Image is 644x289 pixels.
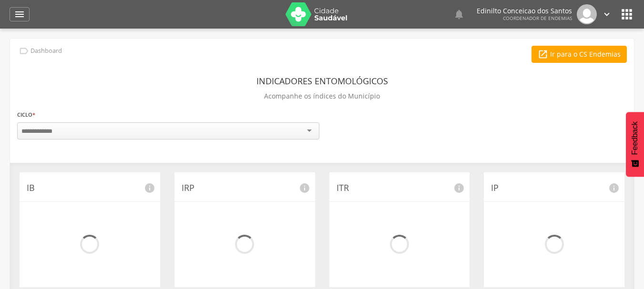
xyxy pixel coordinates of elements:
[27,182,153,194] p: IB
[453,182,465,194] i: info
[337,182,463,194] p: ITR
[477,8,572,14] p: Edinilto Conceicao dos Santos
[182,182,308,194] p: IRP
[491,182,617,194] p: IP
[503,15,572,21] span: Coordenador de Endemias
[608,182,620,194] i: info
[453,4,465,24] a: 
[17,110,35,120] label: Ciclo
[532,46,627,63] a: Ir para o CS Endemias
[19,46,29,56] i: 
[299,182,310,194] i: info
[31,47,62,55] p: Dashboard
[14,9,25,20] i: 
[453,9,465,20] i: 
[602,9,612,20] i: 
[144,182,155,194] i: info
[631,121,639,155] span: Feedback
[619,7,634,22] i: 
[264,90,380,103] p: Acompanhe os índices do Município
[256,72,388,90] header: Indicadores Entomológicos
[10,7,30,21] a: 
[626,112,644,177] button: Feedback - Mostrar pesquisa
[602,4,612,24] a: 
[538,49,548,60] i: 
